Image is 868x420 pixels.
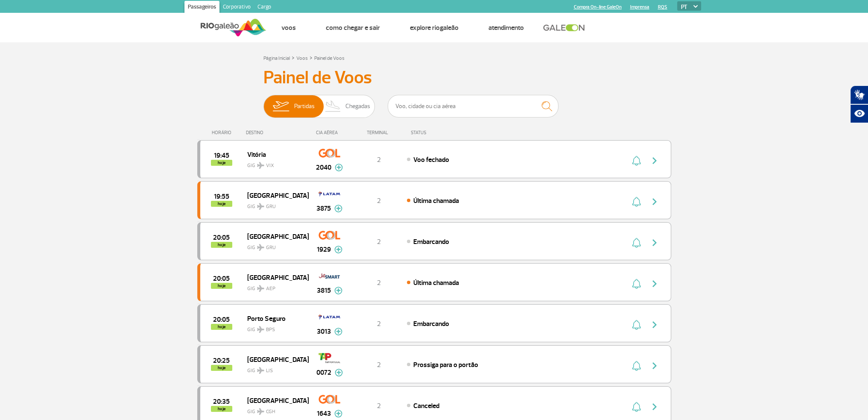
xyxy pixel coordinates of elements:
[334,205,342,212] img: mais-info-painel-voo.svg
[257,408,264,415] img: destiny_airplane.svg
[413,156,449,164] span: Voo fechado
[211,160,232,166] span: hoje
[200,130,246,135] div: HORÁRIO
[266,244,276,252] span: GRU
[649,279,660,289] img: seta-direita-painel-voo.svg
[247,190,302,201] span: [GEOGRAPHIC_DATA]
[247,272,302,283] span: [GEOGRAPHIC_DATA]
[630,4,649,10] a: Imprensa
[377,156,381,164] span: 2
[413,361,478,369] span: Prossiga para o portão
[213,358,230,364] span: 2025-08-28 20:25:00
[632,402,641,412] img: sino-painel-voo.svg
[850,85,868,123] div: Plugin de acessibilidade da Hand Talk.
[211,365,232,371] span: hoje
[213,317,230,323] span: 2025-08-28 20:05:00
[247,313,302,324] span: Porto Seguro
[247,157,302,170] span: GIG
[247,403,302,416] span: GIG
[413,279,459,287] span: Última chamada
[213,276,230,282] span: 2025-08-28 20:05:00
[649,197,660,207] img: seta-direita-painel-voo.svg
[649,156,660,166] img: seta-direita-painel-voo.svg
[247,149,302,160] span: Vitória
[257,326,264,333] img: destiny_airplane.svg
[247,280,302,293] span: GIG
[321,95,346,117] img: slider-desembarque
[317,244,331,255] span: 1929
[632,320,641,330] img: sino-painel-voo.svg
[649,238,660,248] img: seta-direita-painel-voo.svg
[649,361,660,371] img: seta-direita-painel-voo.svg
[334,287,342,294] img: mais-info-painel-voo.svg
[213,235,230,241] span: 2025-08-28 20:05:00
[850,104,868,123] button: Abrir recursos assistivos.
[266,203,276,211] span: GRU
[219,1,254,15] a: Corporativo
[266,326,275,334] span: BPS
[247,362,302,375] span: GIG
[266,367,273,375] span: LIS
[257,244,264,251] img: destiny_airplane.svg
[257,285,264,292] img: destiny_airplane.svg
[247,231,302,242] span: [GEOGRAPHIC_DATA]
[632,279,641,289] img: sino-painel-voo.svg
[335,369,343,376] img: mais-info-painel-voo.svg
[410,23,459,32] a: Explore RIOgaleão
[211,324,232,330] span: hoje
[574,4,622,10] a: Compra On-line GaleOn
[413,197,459,205] span: Última chamada
[266,408,275,416] span: CGH
[850,85,868,104] button: Abrir tradutor de língua de sinais.
[377,402,381,410] span: 2
[247,354,302,365] span: [GEOGRAPHIC_DATA]
[211,242,232,248] span: hoje
[377,197,381,205] span: 2
[246,130,308,135] div: DESTINO
[257,203,264,210] img: destiny_airplane.svg
[345,95,370,117] span: Chegadas
[214,194,229,200] span: 2025-08-28 19:55:00
[316,367,331,378] span: 0072
[317,285,331,296] span: 3815
[413,320,449,328] span: Embarcando
[377,238,381,246] span: 2
[316,203,331,214] span: 3875
[294,95,315,117] span: Partidas
[317,326,331,337] span: 3013
[211,201,232,207] span: hoje
[257,367,264,374] img: destiny_airplane.svg
[334,246,342,253] img: mais-info-painel-voo.svg
[334,410,342,417] img: mais-info-painel-voo.svg
[406,130,476,135] div: STATUS
[211,406,232,412] span: hoje
[213,399,230,405] span: 2025-08-28 20:35:00
[292,53,295,62] a: >
[658,4,667,10] a: RQS
[214,153,229,159] span: 2025-08-28 19:45:00
[649,320,660,330] img: seta-direita-painel-voo.svg
[266,285,275,293] span: AEP
[413,402,439,410] span: Canceled
[314,55,345,62] a: Painel de Voos
[317,408,331,419] span: 1643
[266,162,274,170] span: VIX
[247,198,302,211] span: GIG
[308,130,351,135] div: CIA AÉREA
[377,279,381,287] span: 2
[632,197,641,207] img: sino-painel-voo.svg
[335,164,343,171] img: mais-info-painel-voo.svg
[377,320,381,328] span: 2
[254,1,275,15] a: Cargo
[326,23,380,32] a: Como chegar e sair
[247,321,302,334] span: GIG
[310,53,313,62] a: >
[267,95,294,117] img: slider-embarque
[184,1,219,15] a: Passageiros
[281,23,296,32] a: Voos
[413,238,449,246] span: Embarcando
[388,95,558,117] input: Voo, cidade ou cia aérea
[263,67,605,88] h3: Painel de Voos
[632,238,641,248] img: sino-painel-voo.svg
[263,55,290,62] a: Página Inicial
